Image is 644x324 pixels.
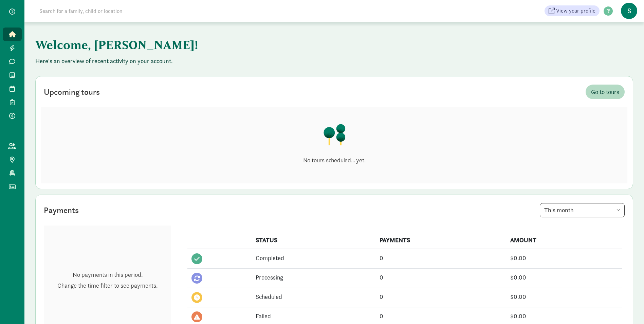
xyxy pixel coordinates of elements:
div: $0.00 [510,253,618,263]
img: illustration-trees.png [323,124,346,145]
div: Processing [256,273,371,282]
iframe: Chat Widget [610,291,644,324]
div: 0 [380,273,502,282]
p: No tours scheduled... yet. [303,156,366,164]
div: $0.00 [510,273,618,282]
p: Change the time filter to see payments. [57,282,158,290]
div: Scheduled [256,292,371,301]
div: 0 [380,311,502,321]
h1: Welcome, [PERSON_NAME]! [35,33,371,57]
th: PAYMENTS [375,231,506,249]
th: STATUS [252,231,375,249]
div: Upcoming tours [44,86,100,98]
span: s [621,3,637,19]
th: AMOUNT [506,231,622,249]
a: View your profile [545,5,600,16]
div: $0.00 [510,311,618,321]
div: 0 [380,292,502,301]
div: Completed [256,253,371,263]
div: Payments [44,204,79,216]
span: Go to tours [591,87,619,96]
div: $0.00 [510,292,618,301]
input: Search for a family, child or location [35,4,226,18]
span: View your profile [556,7,595,15]
p: No payments in this period. [57,271,158,279]
div: 0 [380,253,502,263]
div: Failed [256,311,371,321]
p: Here's an overview of recent activity on your account. [35,57,633,65]
a: Go to tours [586,85,625,99]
